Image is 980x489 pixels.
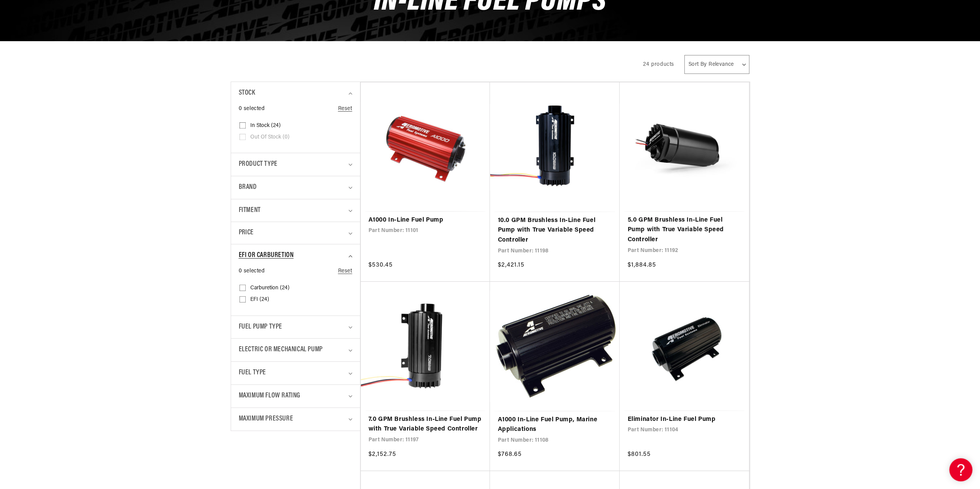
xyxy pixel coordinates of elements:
span: Electric or Mechanical Pump [239,344,323,355]
summary: Fuel Type (0 selected) [239,362,352,384]
span: Out of stock (0) [250,134,290,141]
summary: Fuel Pump Type (0 selected) [239,316,352,339]
a: A1000 In-Line Fuel Pump [369,215,482,225]
span: Maximum Flow Rating [239,391,300,402]
span: Product type [239,159,278,170]
span: Maximum Pressure [239,414,293,425]
summary: Maximum Flow Rating (0 selected) [239,385,352,407]
a: Reset [338,105,352,113]
span: EFI or Carburetion [239,250,294,261]
span: Fuel Type [239,367,266,379]
summary: Brand (0 selected) [239,176,352,199]
summary: Electric or Mechanical Pump (0 selected) [239,339,352,361]
summary: Price [239,222,352,244]
span: Fitment [239,205,261,216]
span: Price [239,228,254,238]
span: Stock [239,88,255,99]
a: 7.0 GPM Brushless In-Line Fuel Pump with True Variable Speed Controller [369,415,482,434]
a: Eliminator In-Line Fuel Pump [627,415,741,425]
span: 0 selected [239,105,265,113]
span: Fuel Pump Type [239,322,282,333]
summary: Maximum Pressure (0 selected) [239,408,352,431]
span: 24 products [643,62,674,67]
summary: Stock (0 selected) [239,82,352,105]
a: 5.0 GPM Brushless In-Line Fuel Pump with True Variable Speed Controller [627,215,741,245]
summary: Product type (0 selected) [239,153,352,176]
a: Reset [338,267,352,275]
span: EFI (24) [250,296,269,303]
span: In stock (24) [250,122,281,129]
summary: EFI or Carburetion (0 selected) [239,244,352,267]
span: Brand [239,182,257,193]
span: Carburetion (24) [250,285,290,292]
summary: Fitment (0 selected) [239,199,352,222]
span: 0 selected [239,267,265,275]
a: A1000 In-Line Fuel Pump, Marine Applications [498,415,612,435]
a: 10.0 GPM Brushless In-Line Fuel Pump with True Variable Speed Controller [498,216,612,245]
